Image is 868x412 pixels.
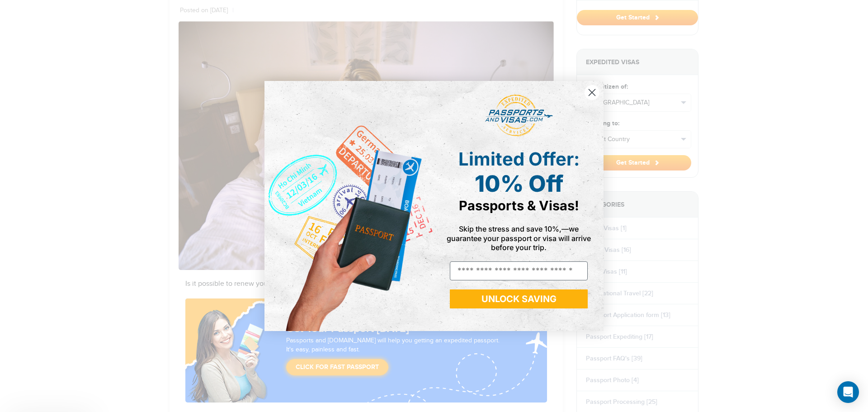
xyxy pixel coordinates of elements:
[459,198,579,213] span: Passports & Visas!
[837,381,859,403] div: Open Intercom Messenger
[485,95,553,137] img: passports and visas
[447,224,591,251] span: Skip the stress and save 10%,—we guarantee your passport or visa will arrive before your trip.
[475,170,563,197] span: 10% Off
[450,289,588,308] button: UNLOCK SAVING
[584,85,600,100] button: Close dialog
[264,81,434,331] img: de9cda0d-0715-46ca-9a25-073762a91ba7.png
[458,148,580,170] span: Limited Offer:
